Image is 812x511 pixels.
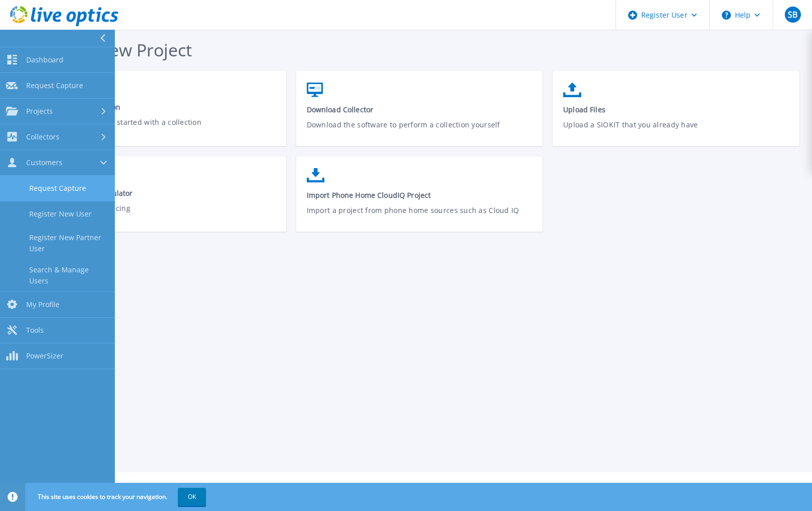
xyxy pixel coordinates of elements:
[307,119,533,142] p: Download the software to perform a collection yourself
[50,188,276,198] span: Cloud Pricing Calculator
[307,205,533,228] p: Import a project from phone home sources such as Cloud IQ
[553,78,799,150] a: Upload FilesUpload a SIOKIT that you already have
[26,300,59,309] span: My Profile
[28,488,206,506] span: This site uses cookies to track your navigation.
[307,105,533,114] span: Download Collector
[26,326,44,335] span: Tools
[50,117,276,140] p: Get your customer started with a collection
[788,11,797,19] span: SB
[39,38,192,61] span: Start a New Project
[26,351,63,360] span: PowerSizer
[296,78,543,150] a: Download CollectorDownload the software to perform a collection yourself
[39,163,286,234] a: Cloud Pricing CalculatorCompare Cloud Pricing
[50,203,276,226] p: Compare Cloud Pricing
[39,78,286,147] a: Request a CollectionGet your customer started with a collection
[178,488,206,506] button: OK
[26,107,53,116] span: Projects
[26,158,62,167] span: Customers
[563,119,789,142] p: Upload a SIOKIT that you already have
[26,132,59,141] span: Collectors
[307,190,533,200] span: Import Phone Home CloudIQ Project
[50,102,276,112] span: Request a Collection
[26,81,83,90] span: Request Capture
[563,105,789,114] span: Upload Files
[26,55,63,64] span: Dashboard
